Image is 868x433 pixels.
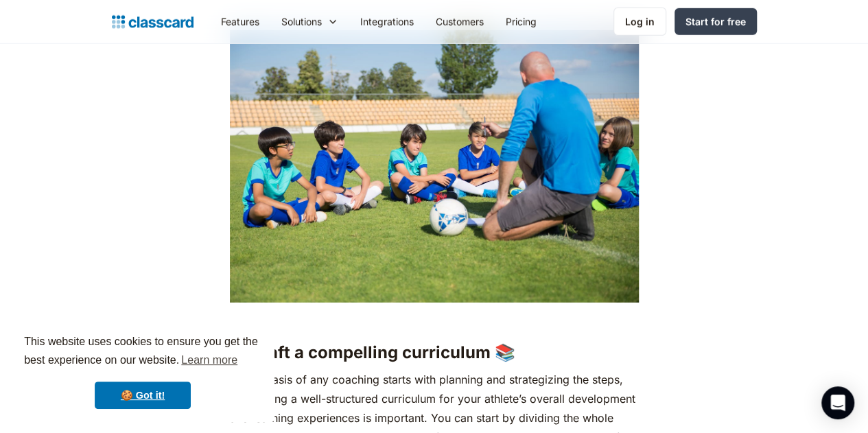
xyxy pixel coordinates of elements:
[675,8,757,35] a: Start for free
[625,14,655,29] div: Log in
[270,6,349,37] div: Solutions
[613,8,666,36] a: Log in
[210,6,270,37] a: Features
[349,6,425,37] a: Integrations
[24,333,261,371] span: This website uses cookies to ensure you get the best experience on our website.
[11,320,274,422] div: cookieconsent
[281,14,322,29] div: Solutions
[685,14,746,29] div: Start for free
[821,386,854,419] div: Open Intercom Messenger
[425,6,495,37] a: Customers
[230,30,639,303] img: a group of children sitting on a grass field with a football ball while their coach instructs them
[95,382,191,409] a: dismiss cookie message
[230,309,639,329] p: ‍
[112,12,193,32] a: home
[230,342,639,363] h3: 3. Craft a compelling curriculum 📚
[179,350,239,371] a: learn more about cookies
[495,6,548,37] a: Pricing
